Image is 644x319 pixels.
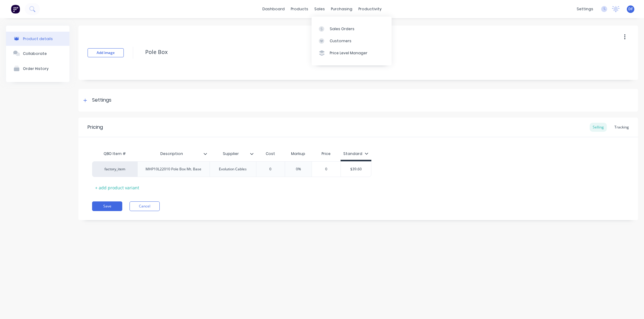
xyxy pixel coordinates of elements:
div: Cost [256,148,285,160]
button: Add image [88,48,124,57]
div: Markup [285,148,312,160]
div: Description [137,146,206,161]
button: Product details [6,32,69,46]
div: sales [311,5,328,14]
span: DF [628,6,633,12]
div: purchasing [328,5,355,14]
div: Selling [590,123,607,132]
div: Tracking [611,123,632,132]
div: Collaborate [23,51,47,56]
div: Pricing [88,124,103,131]
button: Collaborate [6,46,69,61]
div: settings [574,5,596,14]
div: productivity [355,5,385,14]
div: Settings [92,96,111,104]
div: $39.60 [341,162,371,177]
div: QBO Item # [92,148,137,160]
a: dashboard [259,5,288,14]
div: Evolution Cables [214,165,252,173]
div: 0 [311,162,341,177]
div: Supplier [210,146,252,161]
div: Product details [23,36,53,41]
input: ? [255,166,286,172]
img: Factory [11,5,20,14]
div: Standard [343,151,368,156]
button: Order History [6,61,69,76]
div: + add product variant [92,183,142,192]
div: factory_item [98,166,131,172]
div: factory_itemMHP10L22010 Pole Box Mt. BaseEvolution Cables0%0$39.60 [92,161,371,177]
a: Price Level Manager [312,47,392,59]
div: Sales Orders [330,26,354,32]
div: Customers [330,38,351,44]
a: Sales Orders [312,23,392,35]
textarea: Pole Box [142,45,575,59]
div: Supplier [210,148,256,160]
div: Order History [23,66,49,71]
div: MHP10L22010 Pole Box Mt. Base [141,165,206,173]
a: Customers [312,35,392,47]
div: 0% [283,162,313,177]
div: products [288,5,311,14]
div: Description [137,148,210,160]
div: Price Level Manager [330,50,367,56]
button: Save [92,201,122,211]
button: Cancel [130,201,160,211]
div: Price [312,148,341,160]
